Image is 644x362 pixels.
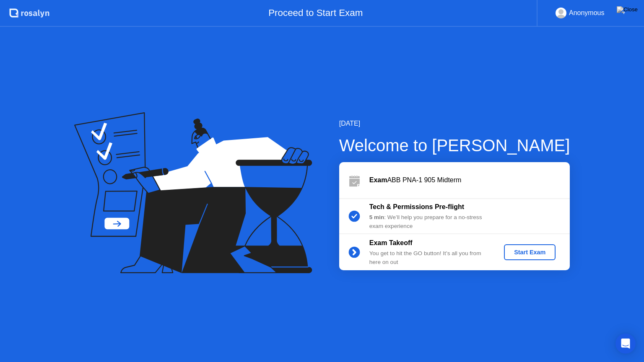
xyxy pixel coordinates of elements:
div: Welcome to [PERSON_NAME] [339,133,570,158]
b: Exam [369,176,387,184]
div: [DATE] [339,119,570,129]
b: 5 min [369,214,384,220]
b: Exam Takeoff [369,239,413,246]
button: Start Exam [504,244,556,260]
div: : We’ll help you prepare for a no-stress exam experience [369,213,490,230]
div: ABB PNA-1 905 Midterm [369,175,570,185]
img: Close [617,6,638,13]
div: Anonymous [569,8,605,18]
b: Tech & Permissions Pre-flight [369,203,464,210]
div: You get to hit the GO button! It’s all you from here on out [369,249,490,266]
div: Open Intercom Messenger [615,334,636,354]
div: Start Exam [507,249,552,256]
